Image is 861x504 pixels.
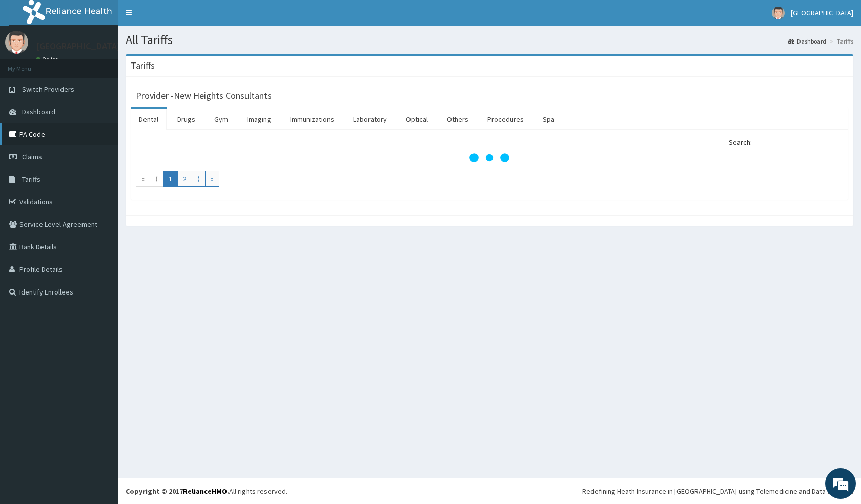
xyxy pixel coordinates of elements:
a: Drugs [169,109,203,130]
p: [GEOGRAPHIC_DATA] [36,41,120,51]
label: Search: [729,135,843,150]
a: Dental [131,109,167,130]
span: Dashboard [22,107,55,116]
a: Go to next page [192,171,206,187]
a: Gym [206,109,236,130]
textarea: Type your message and hit 'Enter' [5,280,195,316]
h1: All Tariffs [126,33,853,47]
a: Go to previous page [150,171,163,187]
a: Go to page number 1 [163,171,178,187]
div: Redefining Heath Insurance in [GEOGRAPHIC_DATA] using Telemedicine and Data Science! [582,486,853,496]
span: [GEOGRAPHIC_DATA] [791,8,853,17]
a: Others [439,109,477,130]
a: Dashboard [788,37,826,46]
a: Go to first page [136,171,150,187]
img: d_794563401_company_1708531726252_794563401 [19,51,42,77]
svg: audio-loading [469,137,510,178]
a: Procedures [479,109,532,130]
span: Tariffs [22,175,40,184]
div: Chat with us now [53,57,172,71]
a: Go to last page [205,171,219,187]
a: Optical [398,109,436,130]
div: Minimize live chat window [168,5,193,30]
li: Tariffs [827,37,853,46]
a: Immunizations [282,109,342,130]
a: RelianceHMO [183,487,227,496]
img: User Image [5,31,28,54]
a: Imaging [239,109,279,130]
footer: All rights reserved. [118,478,861,504]
a: Laboratory [345,109,395,130]
span: We're online! [59,129,141,233]
h3: Provider - New Heights Consultants [136,91,272,100]
a: Spa [535,109,563,130]
span: Switch Providers [22,85,74,94]
h3: Tariffs [131,61,155,70]
a: Online [36,56,60,63]
a: Go to page number 2 [177,171,192,187]
img: User Image [772,7,785,19]
span: Claims [22,152,42,161]
input: Search: [755,135,843,150]
strong: Copyright © 2017 . [126,487,229,496]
